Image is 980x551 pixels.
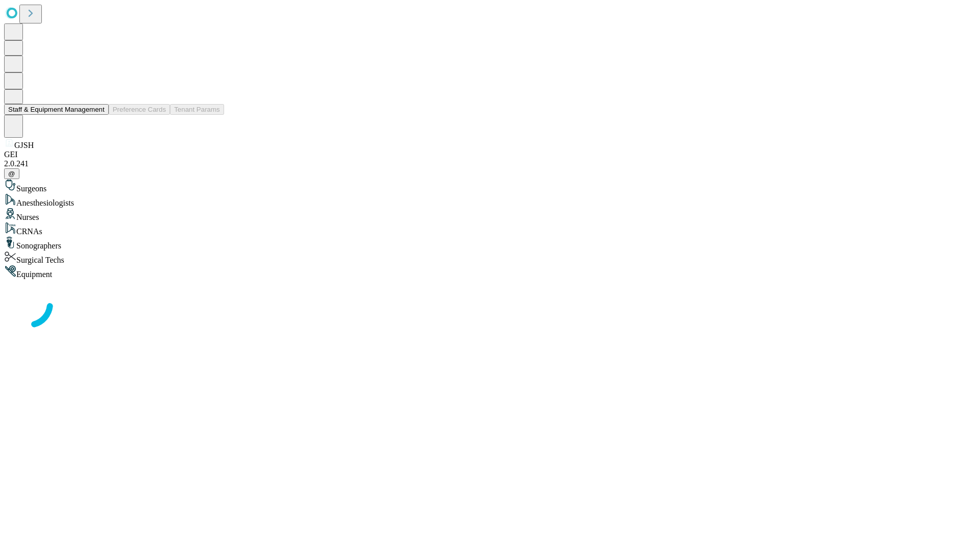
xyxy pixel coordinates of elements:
[4,193,976,208] div: Anesthesiologists
[4,168,19,179] button: @
[8,170,15,178] span: @
[4,236,976,251] div: Sonographers
[4,265,976,279] div: Equipment
[4,251,976,265] div: Surgical Techs
[4,150,976,159] div: GEI
[4,159,976,168] div: 2.0.241
[4,104,109,115] button: Staff & Equipment Management
[109,104,170,115] button: Preference Cards
[170,104,224,115] button: Tenant Params
[14,141,34,149] span: GJSH
[4,179,976,193] div: Surgeons
[4,208,976,222] div: Nurses
[4,222,976,236] div: CRNAs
